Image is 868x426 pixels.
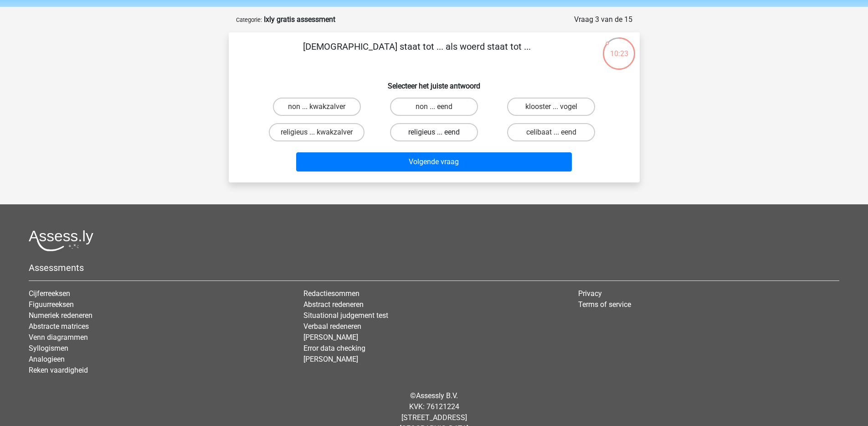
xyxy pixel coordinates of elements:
label: religieus ... eend [390,123,478,141]
label: religieus ... kwakzalver [269,123,365,141]
div: 10:23 [602,36,636,59]
a: Redactiesommen [303,289,360,298]
a: Cijferreeksen [29,289,70,298]
a: [PERSON_NAME] [303,333,358,342]
a: Assessly B.V. [416,391,458,400]
label: celibaat ... eend [507,123,595,141]
a: Abstract redeneren [303,300,364,309]
a: Analogieen [29,355,65,364]
p: [DEMOGRAPHIC_DATA] staat tot ... als woerd staat tot ... [243,40,591,67]
label: non ... eend [390,98,478,116]
a: [PERSON_NAME] [303,355,358,364]
h6: Selecteer het juiste antwoord [243,74,625,90]
img: Assessly logo [29,230,93,251]
a: Numeriek redeneren [29,311,92,320]
strong: Ixly gratis assessment [264,15,335,24]
a: Terms of service [578,300,631,309]
a: Abstracte matrices [29,322,89,331]
h5: Assessments [29,262,839,273]
a: Venn diagrammen [29,333,88,342]
div: Vraag 3 van de 15 [574,14,632,25]
label: non ... kwakzalver [273,98,361,116]
label: klooster ... vogel [507,98,595,116]
a: Syllogismen [29,344,68,353]
button: Volgende vraag [296,152,572,171]
small: Categorie: [236,16,262,23]
a: Privacy [578,289,602,298]
a: Error data checking [303,344,365,353]
a: Verbaal redeneren [303,322,361,331]
a: Figuurreeksen [29,300,74,309]
a: Reken vaardigheid [29,366,88,374]
a: Situational judgement test [303,311,388,320]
